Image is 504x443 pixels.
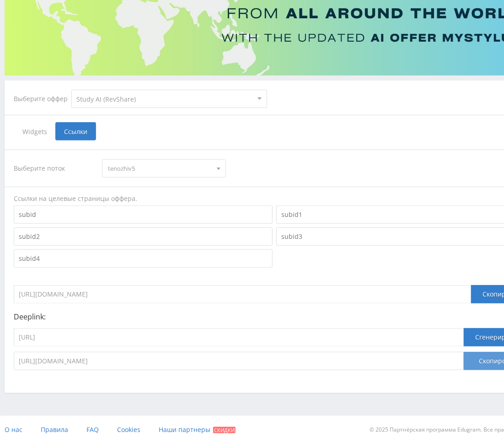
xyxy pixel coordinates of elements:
[14,249,273,268] input: subid4
[117,425,140,434] span: Cookies
[159,425,210,434] span: Наши партнеры
[14,227,273,246] input: subid2
[213,427,236,433] span: Скидки
[55,122,96,140] span: Ссылки
[14,159,93,178] div: Выберите поток
[14,95,71,103] div: Выберите оффер
[41,425,68,434] span: Правила
[14,122,55,140] span: Widgets
[14,205,273,224] input: subid
[86,425,99,434] span: FAQ
[108,160,211,177] span: tenozhiv5
[5,425,22,434] span: О нас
